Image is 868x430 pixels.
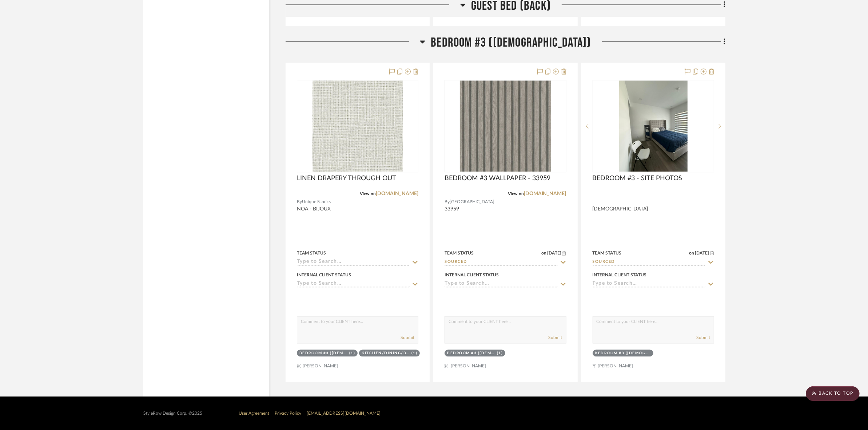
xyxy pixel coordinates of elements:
input: Type to Search… [593,259,705,266]
input: Type to Search… [593,281,705,288]
a: User Agreement [239,411,269,415]
div: BEDROOM #3 ([DEMOGRAPHIC_DATA]) [299,351,347,356]
span: BEDROOM #3 ([DEMOGRAPHIC_DATA]) [431,35,591,51]
div: Internal Client Status [445,272,499,278]
span: By [297,198,302,205]
div: Team Status [445,250,474,256]
span: LINEN DRAPERY THROUGH OUT [297,174,396,182]
div: (1) [411,351,418,356]
scroll-to-top-button: BACK TO TOP [806,386,860,401]
div: KITCHEN/DINING/BREAKFAST/BILLIARDS [362,351,410,356]
div: BEDROOM #3 ([DEMOGRAPHIC_DATA]) [447,351,495,356]
button: Submit [401,334,414,341]
span: [DATE] [546,250,562,256]
div: BEDROOM #3 ([DEMOGRAPHIC_DATA]) [595,351,649,356]
a: [EMAIL_ADDRESS][DOMAIN_NAME] [307,411,381,415]
span: [GEOGRAPHIC_DATA] [450,198,494,205]
img: LINEN DRAPERY THROUGH OUT [312,80,403,171]
div: Internal Client Status [593,272,647,278]
span: BEDROOM #3 WALLPAPER - 33959 [445,174,550,182]
span: [DATE] [694,250,710,256]
input: Type to Search… [297,259,410,266]
div: (1) [349,351,355,356]
input: Type to Search… [445,281,557,288]
div: StyleRow Design Corp. ©2025 [143,411,202,416]
a: [DOMAIN_NAME] [524,191,566,196]
img: BEDROOM #3 - SITE PHOTOS [619,80,688,171]
span: on [541,251,546,255]
a: [DOMAIN_NAME] [376,191,418,196]
input: Type to Search… [445,259,557,266]
div: (1) [497,351,503,356]
span: on [689,251,694,255]
div: Team Status [297,250,326,256]
input: Type to Search… [297,281,410,288]
span: By [445,198,450,205]
span: BEDROOM #3 - SITE PHOTOS [593,174,682,182]
div: Team Status [593,250,622,256]
span: View on [360,192,376,196]
button: Submit [696,334,710,341]
button: Submit [549,334,562,341]
img: BEDROOM #3 WALLPAPER - 33959 [460,80,551,171]
a: Privacy Policy [275,411,301,415]
span: Unique Fabrics [302,198,331,205]
span: View on [508,192,524,196]
div: Internal Client Status [297,272,351,278]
